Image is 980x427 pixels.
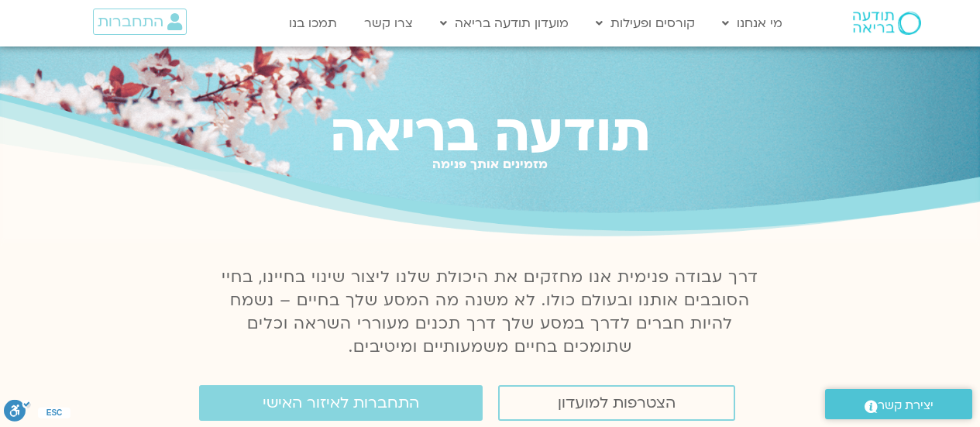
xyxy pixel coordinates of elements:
span: התחברות [98,13,163,30]
span: התחברות לאיזור האישי [263,394,419,412]
a: יצירת קשר [825,389,972,419]
a: הצטרפות למועדון [498,385,735,421]
span: יצירת קשר [878,395,934,416]
span: הצטרפות למועדון [558,394,676,412]
a: התחברות [93,9,187,35]
a: צרו קשר [356,9,421,38]
a: מי אנחנו [714,9,790,38]
p: דרך עבודה פנימית אנו מחזקים את היכולת שלנו ליצור שינוי בחיינו, בחיי הסובבים אותנו ובעולם כולו. לא... [213,266,768,359]
a: תמכו בנו [281,9,345,38]
img: תודעה בריאה [853,12,921,35]
a: קורסים ופעילות [588,9,703,38]
a: התחברות לאיזור האישי [199,385,483,421]
a: מועדון תודעה בריאה [432,9,576,38]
